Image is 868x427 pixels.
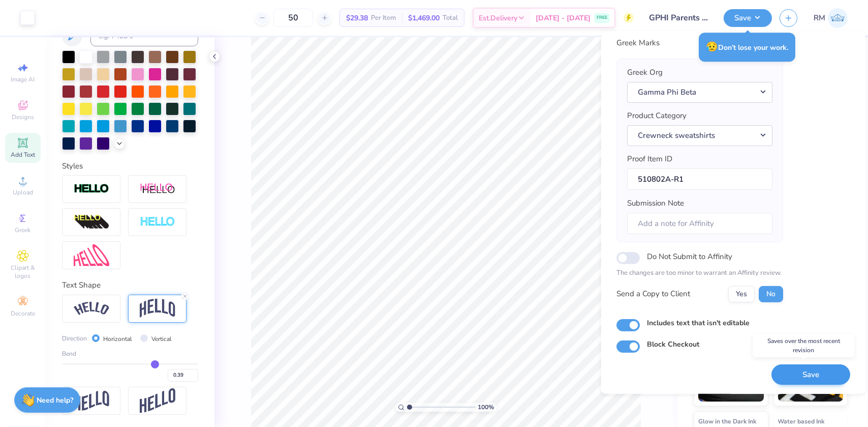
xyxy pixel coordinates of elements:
[728,286,755,302] button: Yes
[62,279,198,291] div: Text Shape
[140,216,175,228] img: Negative Space
[74,302,109,316] img: Arc
[104,334,133,344] label: Horizontal
[627,67,663,78] label: Greek Org
[536,13,591,23] span: [DATE] - [DATE]
[140,388,175,413] img: Rise
[74,391,109,411] img: Flag
[273,9,313,27] input: – –
[724,9,772,27] button: Save
[140,299,175,318] img: Arch
[15,226,31,234] span: Greek
[37,395,74,405] strong: Need help?
[11,75,35,83] span: Image AI
[759,286,783,302] button: No
[771,364,850,385] button: Save
[616,288,690,300] div: Send a Copy to Client
[74,183,109,195] img: Stroke
[408,13,440,23] span: $1,469.00
[627,125,772,145] button: Crewneck sweatshirts
[698,416,756,426] span: Glow in the Dark Ink
[346,13,368,23] span: $29.38
[62,160,198,172] div: Styles
[647,317,750,328] label: Includes text that isn't editable
[647,339,699,350] label: Block Checkout
[5,264,41,280] span: Clipart & logos
[479,13,517,23] span: Est. Delivery
[627,81,772,102] button: Gamma Phi Beta
[814,8,848,28] a: RM
[13,188,33,196] span: Upload
[12,113,34,121] span: Designs
[140,183,175,195] img: Shadow
[699,33,795,62] div: Don’t lose your work.
[778,416,825,426] span: Water based Ink
[11,309,35,318] span: Decorate
[627,153,672,165] label: Proof Item ID
[647,250,732,263] label: Do Not Submit to Affinity
[616,37,660,49] div: Greek Marks
[151,334,172,344] label: Vertical
[62,349,76,358] span: Bend
[62,334,87,343] span: Direction
[706,40,718,53] span: 😥
[627,212,772,234] input: Add a note for Affinity
[74,214,109,231] img: 3d Illusion
[478,403,494,412] span: 100 %
[627,110,687,122] label: Product Category
[641,8,716,28] input: Untitled Design
[753,334,854,357] div: Saves over the most recent revision
[597,14,607,21] span: FREE
[616,268,783,278] p: The changes are too minor to warrant an Affinity review.
[11,151,35,159] span: Add Text
[443,13,458,23] span: Total
[371,13,396,23] span: Per Item
[828,8,848,28] img: Roberta Manuel
[74,244,109,266] img: Free Distort
[627,197,684,209] label: Submission Note
[814,12,825,24] span: RM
